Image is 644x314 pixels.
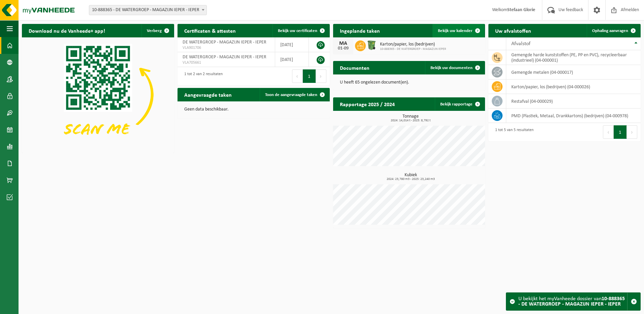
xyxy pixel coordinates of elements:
[432,24,484,37] a: Bekijk uw kalender
[380,42,446,47] span: Karton/papier, los (bedrijven)
[183,45,270,51] span: VLA901706
[627,125,637,139] button: Next
[22,37,174,152] img: Download de VHEPlus App
[518,293,627,310] div: U bekijkt het myVanheede dossier van
[333,24,387,37] h2: Ingeplande taken
[430,66,473,70] span: Bekijk uw documenten
[506,94,641,108] td: restafval (04-000029)
[316,69,326,83] button: Next
[488,24,538,37] h2: Uw afvalstoffen
[303,69,316,83] button: 1
[336,178,485,181] span: 2024: 23,780 m3 - 2025: 23,240 m3
[506,65,641,80] td: gemengde metalen (04-000017)
[184,107,323,112] p: Geen data beschikbaar.
[178,24,243,37] h2: Certificaten & attesten
[183,55,266,60] span: DE WATERGROEP - MAGAZIJN IEPER - IEPER
[587,24,640,37] a: Ophaling aanvragen
[275,52,309,67] td: [DATE]
[89,5,207,15] span: 10-888365 - DE WATERGROEP - MAGAZIJN IEPER - IEPER
[336,41,350,46] div: MA
[272,24,329,37] a: Bekijk uw certificaten
[366,39,377,51] img: WB-0370-HPE-GN-50
[506,108,641,123] td: PMD (Plastiek, Metaal, Drankkartons) (bedrijven) (04-000978)
[178,88,238,101] h2: Aangevraagde taken
[603,125,614,139] button: Previous
[260,88,329,101] a: Toon de aangevraagde taken
[183,60,270,65] span: VLA705661
[506,50,641,65] td: gemengde harde kunststoffen (PE, PP en PVC), recycleerbaar (industrieel) (04-000001)
[336,173,485,181] h3: Kubiek
[492,125,534,139] div: 1 tot 5 van 5 resultaten
[333,61,376,74] h2: Documenten
[22,24,112,37] h2: Download nu de Vanheede+ app!
[333,97,401,111] h2: Rapportage 2025 / 2024
[435,97,484,111] a: Bekijk rapportage
[275,37,309,52] td: [DATE]
[425,61,484,74] a: Bekijk uw documenten
[592,29,628,33] span: Ophaling aanvragen
[506,80,641,94] td: karton/papier, los (bedrijven) (04-000026)
[340,80,479,85] p: U heeft 65 ongelezen document(en).
[141,24,173,37] button: Verberg
[265,93,317,97] span: Toon de aangevraagde taken
[89,5,206,15] span: 10-888365 - DE WATERGROEP - MAGAZIJN IEPER - IEPER
[336,119,485,122] span: 2024: 14,014 t - 2025: 8,792 t
[511,41,530,46] span: Afvalstof
[614,125,627,139] button: 1
[292,69,303,83] button: Previous
[336,46,350,51] div: 01-09
[518,296,625,307] strong: 10-888365 - DE WATERGROEP - MAGAZIJN IEPER - IEPER
[278,29,317,33] span: Bekijk uw certificaten
[147,29,162,33] span: Verberg
[380,47,446,51] span: 10-888365 - DE WATERGROEP - MAGAZIJN IEPER
[507,7,535,12] strong: Stefaan Glorie
[183,40,266,45] span: DE WATERGROEP - MAGAZIJN IEPER - IEPER
[181,69,223,84] div: 1 tot 2 van 2 resultaten
[438,29,473,33] span: Bekijk uw kalender
[336,114,485,122] h3: Tonnage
